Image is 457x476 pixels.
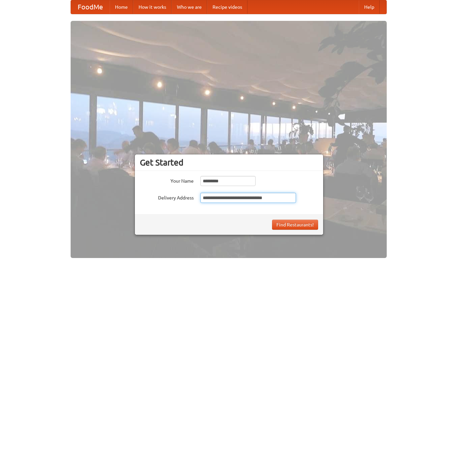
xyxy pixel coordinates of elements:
label: Delivery Address [140,193,194,201]
a: Home [110,0,133,14]
label: Your Name [140,176,194,184]
a: Who we are [172,0,207,14]
a: Help [359,0,380,14]
button: Find Restaurants! [272,220,318,230]
a: How it works [133,0,172,14]
a: FoodMe [71,0,110,14]
h3: Get Started [140,157,318,168]
a: Recipe videos [207,0,247,14]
